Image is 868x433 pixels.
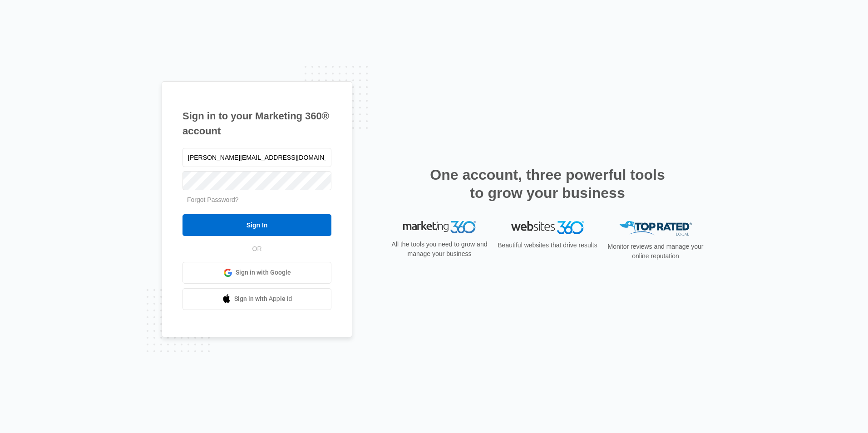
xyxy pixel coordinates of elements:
span: Sign in with Apple Id [234,294,292,304]
a: Forgot Password? [187,196,239,203]
a: Sign in with Apple Id [182,288,331,310]
img: Marketing 360 [403,221,476,234]
p: All the tools you need to grow and manage your business [389,240,490,259]
span: Sign in with Google [236,268,291,277]
span: OR [246,244,268,254]
h1: Sign in to your Marketing 360® account [182,108,331,138]
input: Email [182,148,331,167]
a: Sign in with Google [182,262,331,284]
img: Top Rated Local [619,221,692,236]
p: Monitor reviews and manage your online reputation [605,242,706,261]
input: Sign In [182,214,331,236]
h2: One account, three powerful tools to grow your business [427,166,668,202]
img: Websites 360 [511,221,584,234]
p: Beautiful websites that drive results [497,241,598,250]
